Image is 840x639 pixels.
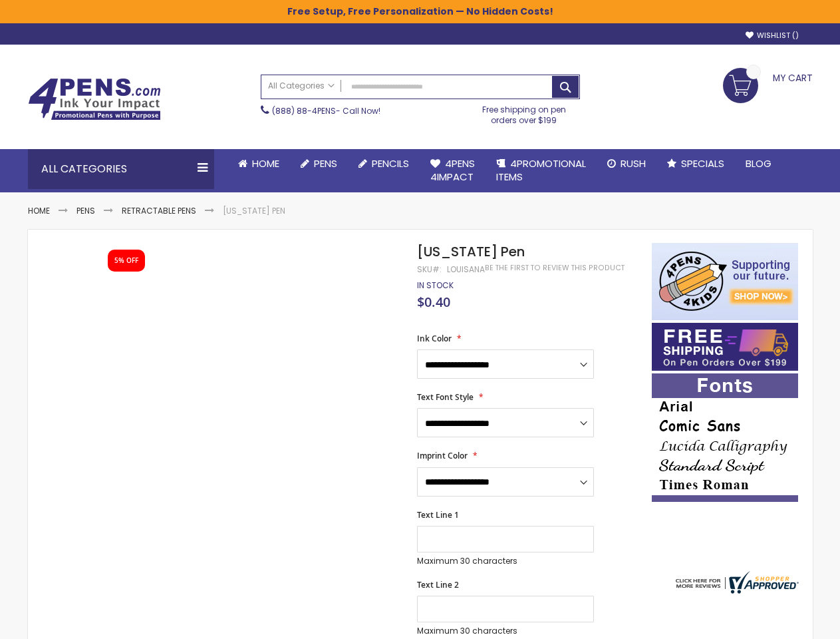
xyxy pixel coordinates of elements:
span: Blog [746,156,771,170]
span: Text Line 2 [417,579,459,590]
div: 5% OFF [114,256,138,266]
a: Pens [76,205,95,216]
span: All Categories [268,81,335,91]
span: Specials [681,156,724,170]
span: Text Line 1 [417,509,459,521]
span: Imprint Color [417,450,468,461]
a: Be the first to review this product [485,263,625,273]
span: 4Pens 4impact [430,156,475,184]
a: Home [227,149,290,178]
div: Louisana [447,264,485,275]
div: All Categories [28,149,214,189]
a: (888) 88-4PENS [272,105,336,116]
div: Free shipping on pen orders over $199 [468,99,580,126]
span: Pens [314,156,337,170]
span: Rush [621,156,646,170]
iframe: Google Customer Reviews [730,603,840,639]
span: In stock [417,280,454,291]
div: Availability [417,280,454,291]
a: All Categories [261,75,341,97]
p: Maximum 30 characters [417,626,594,636]
a: Wishlist [746,31,799,41]
a: Specials [656,149,735,178]
span: Text Font Style [417,391,474,403]
a: Retractable Pens [122,205,196,216]
a: 4pens.com certificate URL [672,585,799,596]
a: 4PROMOTIONALITEMS [486,149,597,192]
img: font-personalization-examples [652,373,798,502]
span: Pencils [372,156,409,170]
a: Pens [290,149,348,178]
a: Rush [597,149,656,178]
span: Home [252,156,279,170]
p: Maximum 30 characters [417,556,594,566]
span: - Call Now! [272,105,380,116]
span: [US_STATE] Pen [417,242,525,261]
strong: SKU [417,264,442,275]
img: 4pens.com widget logo [672,571,799,594]
a: 4Pens4impact [420,149,486,192]
span: Ink Color [417,333,452,344]
a: Home [28,205,50,216]
li: [US_STATE] Pen [223,206,285,216]
img: 4Pens Custom Pens and Promotional Products [28,78,161,120]
span: $0.40 [417,293,450,311]
img: 4pens 4 kids [652,243,798,320]
img: Free shipping on orders over $199 [652,323,798,371]
a: Pencils [348,149,420,178]
span: 4PROMOTIONAL ITEMS [496,156,586,184]
a: Blog [735,149,782,178]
